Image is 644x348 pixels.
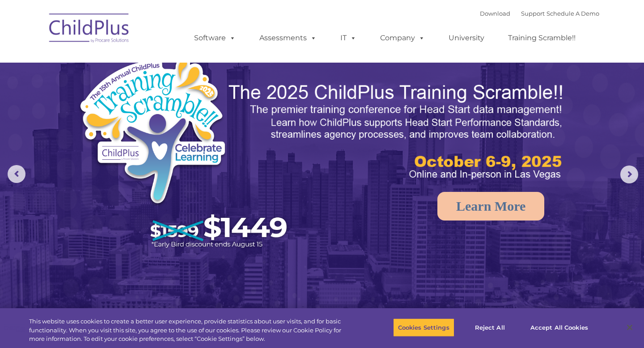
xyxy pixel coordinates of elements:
img: ChildPlus by Procare Solutions [45,7,134,52]
a: Training Scramble!! [499,29,585,47]
a: IT [331,29,365,47]
font: | [480,10,599,17]
a: University [440,29,493,47]
button: Close [620,318,640,337]
a: Learn More [437,192,544,221]
span: Phone number [124,96,162,102]
button: Cookies Settings [393,318,454,337]
div: This website uses cookies to create a better user experience, provide statistics about user visit... [29,317,354,344]
a: Software [185,29,245,47]
span: Last name [124,59,152,66]
button: Reject All [462,318,518,337]
a: Schedule A Demo [547,10,599,17]
a: Assessments [250,29,326,47]
a: Download [480,10,510,17]
button: Accept All Cookies [525,318,593,337]
a: Support [521,10,545,17]
a: Company [371,29,434,47]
